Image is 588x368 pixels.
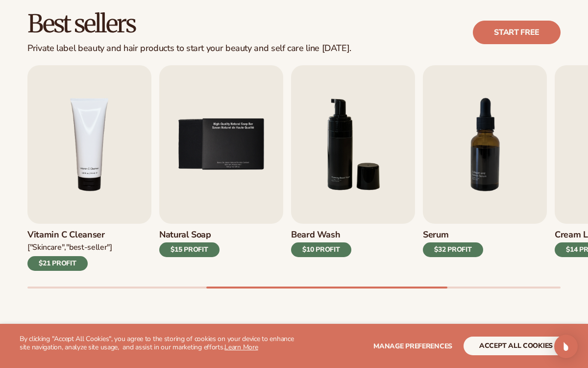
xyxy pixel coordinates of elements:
a: 6 / 9 [291,65,415,271]
h3: Serum [423,230,483,240]
div: $10 PROFIT [291,242,351,257]
div: ["Skincare","Best-seller"] [27,242,112,253]
button: accept all cookies [464,337,568,355]
button: Manage preferences [373,337,452,355]
div: $15 PROFIT [159,242,220,257]
h3: Natural Soap [159,230,220,240]
h2: Best sellers [27,11,351,37]
a: Learn More [224,342,258,352]
div: Private label beauty and hair products to start your beauty and self care line [DATE]. [27,43,351,54]
div: Open Intercom Messenger [554,335,578,358]
div: $21 PROFIT [27,256,88,271]
a: 4 / 9 [27,65,151,271]
a: 7 / 9 [423,65,547,271]
p: By clicking "Accept All Cookies", you agree to the storing of cookies on your device to enhance s... [20,335,294,352]
a: Start free [473,21,561,44]
a: 5 / 9 [159,65,283,271]
div: $32 PROFIT [423,242,483,257]
h3: Vitamin C Cleanser [27,230,112,240]
h3: Beard Wash [291,230,351,240]
span: Manage preferences [373,342,452,351]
